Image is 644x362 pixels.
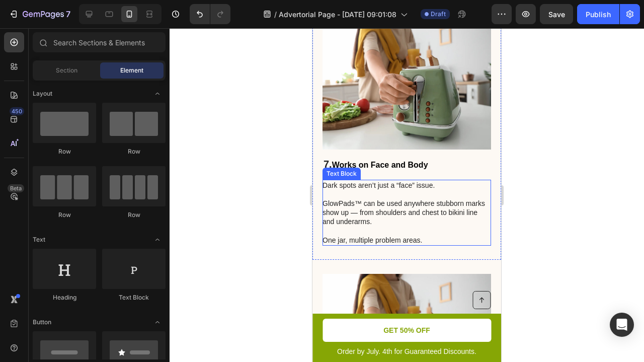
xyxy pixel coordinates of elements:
div: Undo/Redo [190,4,230,24]
span: Element [120,66,143,75]
div: Text Block [102,293,166,302]
div: Row [102,210,166,220]
span: Toggle open [149,314,166,330]
button: Save [540,4,573,24]
span: Save [548,10,565,19]
span: Draft [431,10,446,19]
button: 7 [4,4,75,24]
iframe: Design area [312,28,501,362]
span: Toggle open [149,86,166,102]
div: Open Intercom Messenger [610,313,634,337]
span: Layout [33,89,52,98]
span: Section [56,66,77,75]
p: 7 [66,8,70,20]
div: Beta [8,184,24,192]
div: Heading [33,293,96,302]
div: 450 [10,107,24,115]
input: Search Sections & Elements [33,32,166,52]
div: Publish [586,9,611,20]
span: Toggle open [149,232,166,248]
button: Publish [577,4,619,24]
div: Row [33,210,96,220]
div: Row [33,147,96,156]
span: Text [33,235,45,244]
div: Row [102,147,166,156]
span: Button [33,318,51,327]
span: Advertorial Page - [DATE] 09:01:08 [279,9,396,20]
span: / [274,9,277,20]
